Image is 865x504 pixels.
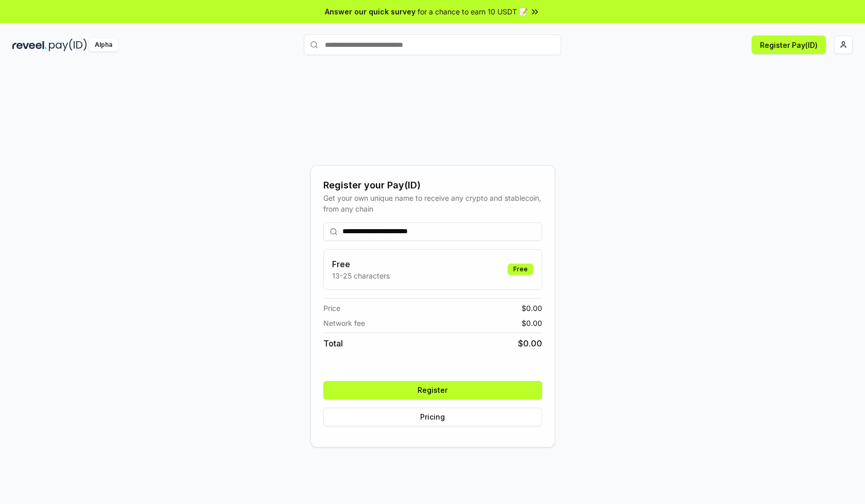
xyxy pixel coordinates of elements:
h3: Free [332,258,390,270]
span: Answer our quick survey [325,6,416,17]
button: Register [323,381,542,399]
button: Register Pay(ID) [752,36,826,54]
span: $ 0.00 [518,337,542,350]
div: Alpha [89,39,118,51]
button: Pricing [323,408,542,426]
span: Total [323,337,343,350]
p: 13-25 characters [332,270,390,281]
span: $ 0.00 [522,318,542,328]
span: Price [323,303,340,314]
span: $ 0.00 [522,303,542,314]
div: Register your Pay(ID) [323,178,542,193]
span: Network fee [323,318,365,328]
div: Get your own unique name to receive any crypto and stablecoin, from any chain [323,193,542,214]
img: reveel_dark [12,39,47,51]
div: Free [508,264,533,275]
span: for a chance to earn 10 USDT 📝 [418,6,528,17]
img: pay_id [49,39,87,51]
